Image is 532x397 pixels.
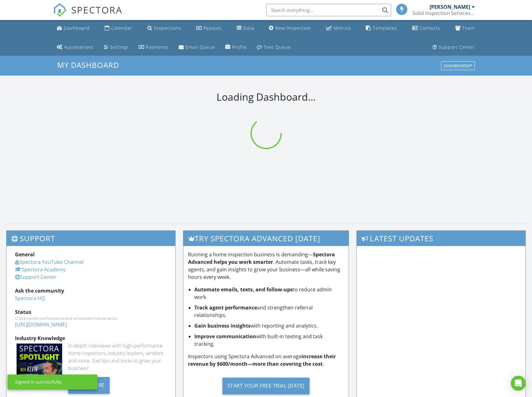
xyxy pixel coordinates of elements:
a: Listen Here [68,381,110,388]
strong: General [15,251,35,258]
a: Spectora Academy [15,266,66,273]
div: Signed in successfully. [15,379,62,385]
li: to reduce admin work. [194,286,344,301]
a: Support Center [15,274,57,280]
a: [URL][DOMAIN_NAME] [15,321,67,328]
div: Payouts [203,25,222,31]
div: Industry Knowledge [15,334,167,342]
a: Templates [363,23,400,34]
a: Dashboard [54,23,92,34]
div: Start Your Free Trial [DATE] [222,378,310,394]
div: Inspections [154,25,181,31]
h3: Latest Updates [357,231,525,246]
div: Templates [373,25,397,31]
div: [PERSON_NAME] [430,4,470,10]
div: Data [243,25,254,31]
strong: Track agent performance [194,304,257,311]
a: New Inspection [266,23,314,34]
a: Spectora YouTube Channel [15,259,83,265]
a: SPECTORA [53,8,122,22]
a: Payments [136,42,171,53]
strong: increase their revenue by $600/month—more than covering the cost [188,353,336,367]
a: Email Queue [176,42,218,53]
a: Spectora HQ [15,295,45,302]
a: Calendar [102,23,135,34]
a: Contacts [410,23,443,34]
img: Spectoraspolightmain [17,344,62,389]
div: Automations [64,44,94,50]
div: Dashboard [64,25,90,31]
h3: Try spectora advanced [DATE] [183,231,348,246]
a: Metrics [324,23,353,34]
div: Email Queue [186,44,215,50]
h3: Support [7,231,175,246]
div: New Inspection [275,25,311,31]
div: Ask the community [15,287,167,294]
p: Inspectors using Spectora Advanced on average . [188,353,344,368]
div: In-depth interviews with high-performance home inspectors, industry leaders, vendors and more. Ge... [68,342,167,372]
button: Dashboards [441,62,475,70]
div: Open Intercom Messenger [511,376,526,391]
strong: Improve communication [194,333,256,340]
div: Settings [110,44,129,50]
div: Metrics [334,25,351,31]
a: Settings [101,42,131,53]
li: and strengthen referral relationships. [194,304,344,319]
div: Profile [232,44,247,50]
div: Text Queue [264,44,291,50]
div: Dashboards [444,64,472,68]
strong: Automate emails, texts, and follow-ups [194,286,293,293]
a: Team [453,23,478,34]
li: with reporting and analytics. [194,322,344,329]
a: Payouts [194,23,224,34]
span: SPECTORA [71,3,122,16]
a: Data [234,23,257,34]
a: Support Center [430,42,478,53]
div: Status [15,308,167,316]
div: Calendar [111,25,132,31]
div: Payments [146,44,169,50]
a: Automations (Basic) [54,42,96,53]
img: The Best Home Inspection Software - Spectora [53,3,67,17]
a: Inspections [145,23,184,34]
div: Team [462,25,475,31]
div: Solid Inspection Services LLC [412,10,475,16]
div: Contacts [420,25,440,31]
li: with built-in texting and task tracking. [194,333,344,348]
div: Check system performance and scheduled maintenance. [15,316,167,321]
a: Text Queue [254,42,293,53]
a: Company Profile [223,42,249,53]
strong: Gain business insights [194,322,251,329]
span: My Dashboard [57,60,119,70]
div: Support Center [439,44,475,50]
input: Search everything... [266,4,391,16]
strong: Spectora Advanced helps you work smarter [188,251,335,265]
p: Running a home inspection business is demanding— . Automate tasks, track key agents, and gain ins... [188,251,344,281]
